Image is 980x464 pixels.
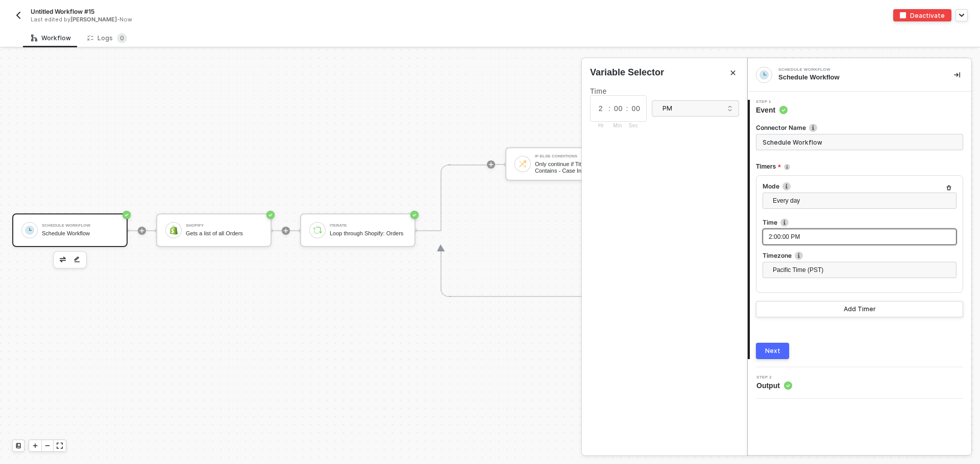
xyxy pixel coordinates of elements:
[748,100,971,359] div: Step 1Event Connector Nameicon-infoTimersicon-infoModeicon-infoEvery dayTimeicon-info2:00:00 PMTi...
[12,9,24,21] button: back
[590,87,739,95] p: Time
[780,219,789,227] img: icon-info
[756,105,788,115] span: Event
[87,33,127,43] div: Logs
[756,375,792,379] span: Step 2
[844,305,876,313] div: Add Timer
[756,123,963,132] label: Connector Name
[759,70,769,79] img: integration-icon
[784,164,790,170] img: icon-info
[763,251,957,260] label: Timezone
[756,160,781,173] span: Timers
[773,262,950,278] span: Pacific Time (PST)
[769,233,800,240] span: 2:00:00 PM
[610,103,626,114] input: 00
[590,66,664,79] div: Variable Selector
[809,124,817,132] img: icon-info
[778,73,938,82] div: Schedule Workflow
[954,72,960,78] span: icon-collapse-right
[32,443,38,449] span: icon-play
[756,380,792,391] span: Output
[593,103,608,114] input: 12
[629,123,638,129] div: Sec
[900,12,906,18] img: deactivate
[31,7,94,16] span: Untitled Workflow #15
[756,343,789,359] button: Next
[70,16,117,23] span: [PERSON_NAME]
[628,103,644,114] input: 00
[763,218,957,227] label: Time
[782,182,791,190] img: icon-info
[117,33,127,43] sup: 0
[590,95,647,122] div: : :
[756,134,963,150] input: Enter description
[893,9,951,21] button: deactivateDeactivate
[14,11,22,19] img: back
[910,11,945,20] div: Deactivate
[57,443,63,449] span: icon-expand
[756,100,788,104] span: Step 1
[756,301,963,317] button: Add Timer
[773,193,950,208] span: Every day
[613,123,622,129] div: Min
[765,347,780,355] div: Next
[795,252,803,260] img: icon-info
[598,123,604,129] div: Hr
[44,443,51,449] span: icon-minus
[31,34,71,42] div: Workflow
[763,182,957,190] label: Mode
[727,67,739,79] button: Close
[31,16,467,23] div: Last edited by - Now
[778,68,932,72] div: Schedule Workflow
[663,103,722,114] div: PM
